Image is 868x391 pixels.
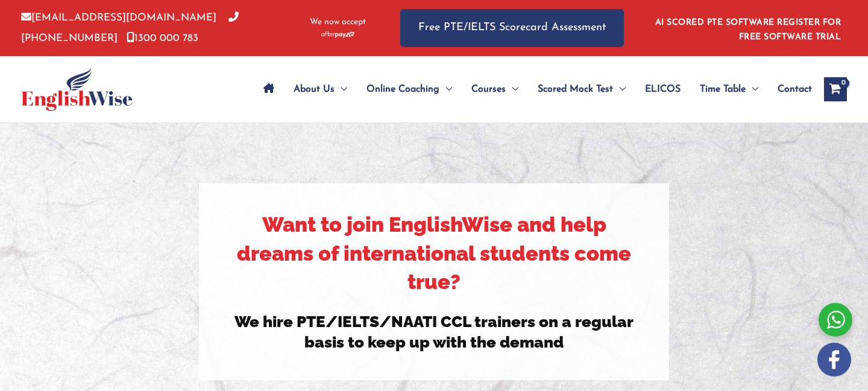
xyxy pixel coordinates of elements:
[690,68,768,110] a: Time TableMenu Toggle
[538,68,613,110] span: Scored Mock Test
[49,360,89,369] div: 724 reviews
[645,68,681,110] span: ELICOS
[321,31,354,38] img: Afterpay-Logo
[21,68,133,111] img: cropped-ew-logo
[778,68,812,110] span: Contact
[294,68,335,110] span: About Us
[26,338,113,355] div: Rating: 4.8 out of 5
[127,33,198,43] a: 1300 000 783
[768,68,812,110] a: Contact
[746,68,758,110] span: Menu Toggle
[366,68,439,110] span: Online Coaching
[310,16,366,28] span: We now accept
[528,68,635,110] a: Scored Mock TestMenu Toggle
[21,13,239,43] a: [PHONE_NUMBER]
[648,8,847,48] aside: Header Widget 1
[439,68,452,110] span: Menu Toggle
[471,68,506,110] span: Courses
[21,13,216,23] a: [EMAIL_ADDRESS][DOMAIN_NAME]
[655,18,841,42] a: AI SCORED PTE SOFTWARE REGISTER FOR FREE SOFTWARE TRIAL
[357,68,462,110] a: Online CoachingMenu Toggle
[824,77,847,101] a: View Shopping Cart, empty
[335,68,347,110] span: Menu Toggle
[817,343,851,377] img: white-facebook.png
[506,68,518,110] span: Menu Toggle
[462,68,528,110] a: CoursesMenu Toggle
[700,68,746,110] span: Time Table
[237,212,631,294] strong: Want to join EnglishWise and help dreams of international students come true?
[635,68,690,110] a: ELICOS
[26,338,43,355] div: 4.8
[232,312,636,353] h3: We hire PTE/IELTS/NAATI CCL trainers on a regular basis to keep up with the demand
[400,9,624,47] a: Free PTE/IELTS Scorecard Assessment
[254,68,812,110] nav: Site Navigation: Main Menu
[284,68,357,110] a: About UsMenu Toggle
[613,68,626,110] span: Menu Toggle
